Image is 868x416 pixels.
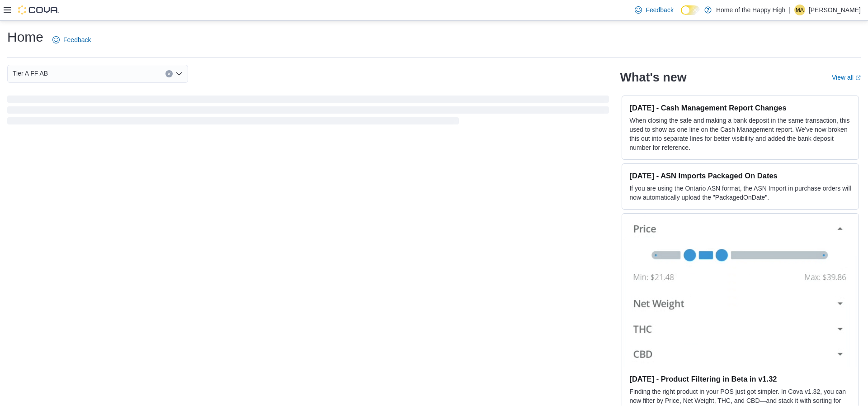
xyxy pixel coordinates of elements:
[681,15,681,15] span: Dark Mode
[63,35,91,44] span: Feedback
[794,5,805,15] div: Milagros Argoso
[165,70,173,77] button: Clear input
[629,116,851,152] p: When closing the safe and making a bank deposit in the same transaction, this used to show as one...
[789,5,791,15] p: |
[629,171,851,180] h3: [DATE] - ASN Imports Packaged On Dates
[175,70,183,77] button: Open list of options
[620,70,686,85] h2: What's new
[832,74,861,81] a: View allExternal link
[629,184,851,202] p: If you are using the Ontario ASN format, the ASN Import in purchase orders will now automatically...
[716,5,785,15] p: Home of the Happy High
[7,97,609,126] span: Loading
[629,374,851,383] h3: [DATE] - Product Filtering in Beta in v1.32
[7,28,43,46] h1: Home
[855,75,861,81] svg: External link
[13,68,48,79] span: Tier A FF AB
[631,1,677,19] a: Feedback
[646,5,673,14] span: Feedback
[681,5,700,15] input: Dark Mode
[49,31,94,49] a: Feedback
[796,5,804,15] span: MA
[629,103,851,112] h3: [DATE] - Cash Management Report Changes
[18,5,59,14] img: Cova
[809,5,861,15] p: [PERSON_NAME]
